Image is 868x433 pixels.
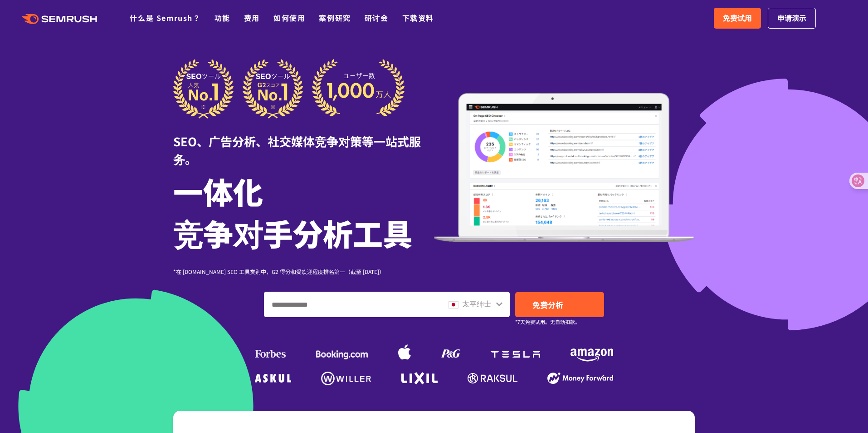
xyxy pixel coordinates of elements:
a: 研讨会 [365,12,389,23]
a: 功能 [215,12,230,23]
font: 太平绅士 [462,298,491,309]
font: 免费分析 [532,299,563,310]
a: 什么是 Semrush？ [130,12,200,23]
font: SEO、广告分析、社交媒体竞争对策等一站式服务。 [173,133,421,167]
input: 输入域名、关键字或 URL [264,292,440,317]
a: 如何使用 [273,12,305,23]
font: 免费试用 [723,12,752,23]
a: 免费分析 [515,292,604,317]
a: 费用 [244,12,260,23]
a: 案例研究 [319,12,351,23]
a: 下载资料 [402,12,434,23]
font: *在 [DOMAIN_NAME] SEO 工具类别中，G2 得分和受欢迎程度排名第一（截至 [DATE]） [173,268,385,275]
font: *7天免费试用。无自动扣款。 [515,318,580,325]
font: 竞争对手分析工具 [173,211,413,254]
a: 申请演示 [768,8,816,29]
font: 申请演示 [777,12,806,23]
font: 一体化 [173,169,263,213]
a: 免费试用 [714,8,761,29]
